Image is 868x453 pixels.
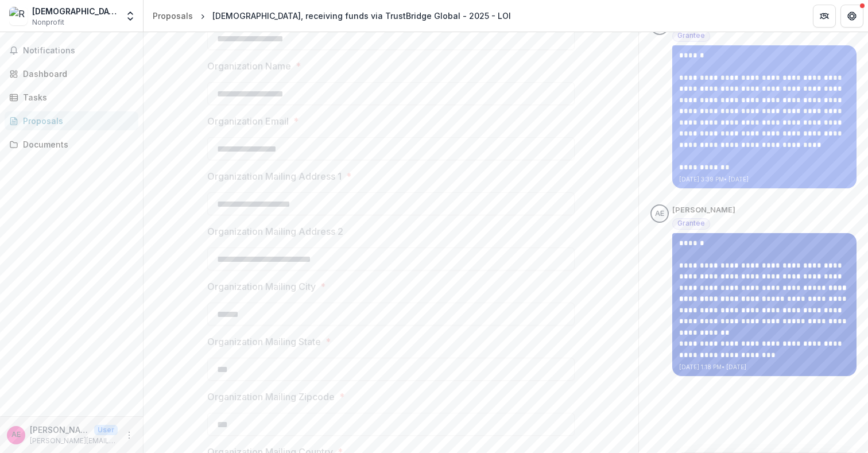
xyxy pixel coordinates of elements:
[122,428,136,442] button: More
[677,219,705,227] span: Grantee
[5,64,138,83] a: Dashboard
[5,41,138,60] button: Notifications
[23,68,129,80] div: Dashboard
[679,363,850,371] p: [DATE] 1:18 PM • [DATE]
[11,431,21,439] div: Anna English
[153,10,193,22] div: Proposals
[207,335,321,349] p: Organization Mailing State
[207,390,335,404] p: Organization Mailing Zipcode
[207,169,342,183] p: Organization Mailing Address 1
[23,91,129,103] div: Tasks
[677,32,705,40] span: Grantee
[5,111,138,130] a: Proposals
[813,5,836,28] button: Partners
[9,7,28,25] img: Resurrection Church
[23,115,129,127] div: Proposals
[148,7,516,24] nav: breadcrumb
[32,5,118,17] div: [DEMOGRAPHIC_DATA]
[30,436,118,446] p: [PERSON_NAME][EMAIL_ADDRESS][DOMAIN_NAME]
[32,17,64,28] span: Nonprofit
[679,175,850,184] p: [DATE] 3:39 PM • [DATE]
[207,114,289,128] p: Organization Email
[207,224,343,238] p: Organization Mailing Address 2
[122,5,138,28] button: Open entity switcher
[148,7,197,24] a: Proposals
[30,424,90,436] p: [PERSON_NAME]
[23,46,134,56] span: Notifications
[655,210,664,218] div: Anna English
[212,10,511,22] div: [DEMOGRAPHIC_DATA], receiving funds via TrustBridge Global - 2025 - LOI
[94,425,118,435] p: User
[23,138,129,150] div: Documents
[840,5,863,28] button: Get Help
[5,135,138,154] a: Documents
[672,204,735,216] p: [PERSON_NAME]
[207,280,316,293] p: Organization Mailing City
[207,59,291,73] p: Organization Name
[5,88,138,107] a: Tasks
